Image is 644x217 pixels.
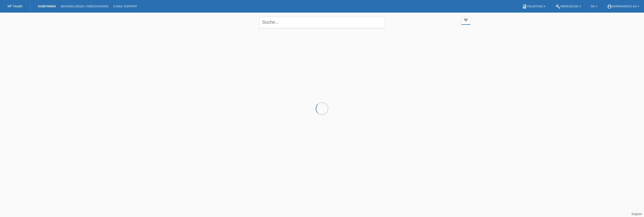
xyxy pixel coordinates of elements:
a: account_circleDermanence AG ▾ [605,5,641,8]
a: Behandlungen / Abbuchungen [58,5,111,8]
a: Kund*innen [35,5,58,8]
a: DE ▾ [588,5,599,8]
a: bookAnleitung ▾ [519,5,548,8]
i: book [522,4,527,9]
i: build [555,4,560,9]
i: account_circle [607,4,612,9]
a: Support [631,212,642,216]
input: Suche... [259,16,385,28]
i: filter_list [463,17,469,23]
a: MF Health [8,4,23,8]
a: buildWerkzeuge ▾ [553,5,583,8]
a: E-Mail Support [111,5,140,8]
